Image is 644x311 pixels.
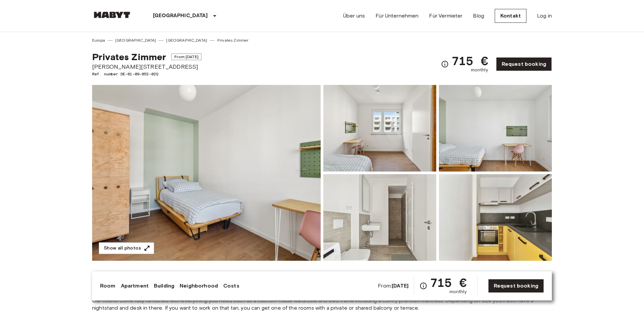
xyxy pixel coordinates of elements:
[171,54,201,60] span: From [DATE]
[166,37,207,43] a: [GEOGRAPHIC_DATA]
[496,57,552,71] a: Request booking
[100,282,116,290] a: Room
[217,37,248,43] a: Privates Zimmer
[495,9,526,23] a: Kontakt
[537,12,552,20] a: Log in
[323,85,436,172] img: Picture of unit DE-01-09-052-02Q
[180,282,218,290] a: Neighborhood
[154,282,174,290] a: Building
[419,282,427,290] svg: Check cost overview for full price breakdown. Please note that discounts apply to new joiners onl...
[430,277,467,289] span: 715 €
[92,85,321,261] img: Marketing picture of unit DE-01-09-052-02Q
[441,60,449,68] svg: Check cost overview for full price breakdown. Please note that discounts apply to new joiners onl...
[323,174,436,261] img: Picture of unit DE-01-09-052-02Q
[439,85,552,172] img: Picture of unit DE-01-09-052-02Q
[223,282,239,290] a: Costs
[439,174,552,261] img: Picture of unit DE-01-09-052-02Q
[92,71,201,77] span: Ref. number DE-01-09-052-02Q
[92,37,105,43] a: Europa
[451,55,488,67] span: 715 €
[473,12,484,20] a: Blog
[449,289,467,295] span: monthly
[99,242,154,254] button: Show all photos
[429,12,462,20] a: Für Vermieter
[92,12,132,18] img: Habyt
[378,282,409,290] span: From:
[115,37,156,43] a: [GEOGRAPHIC_DATA]
[153,12,208,20] p: [GEOGRAPHIC_DATA]
[343,12,365,20] a: Über uns
[488,279,544,293] a: Request booking
[92,51,166,62] span: Privates Zimmer
[376,12,418,20] a: Für Unternehmen
[92,62,201,71] span: [PERSON_NAME][STREET_ADDRESS]
[121,282,149,290] a: Apartment
[392,283,409,289] b: [DATE]
[471,67,488,73] span: monthly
